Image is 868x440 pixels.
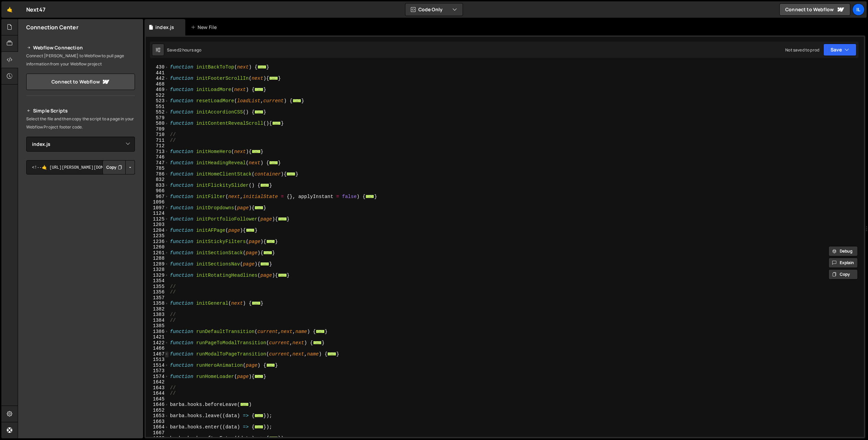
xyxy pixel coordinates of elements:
[366,194,374,198] span: ...
[146,273,169,278] div: 1329
[146,104,169,110] div: 551
[278,217,287,221] span: ...
[146,233,169,239] div: 1235
[146,408,169,413] div: 1652
[26,107,135,115] h2: Simple Scripts
[146,357,169,363] div: 1513
[146,109,169,115] div: 552
[266,363,275,367] span: ...
[146,363,169,368] div: 1514
[266,239,275,243] span: ...
[255,88,264,91] span: ...
[146,334,169,340] div: 1421
[828,269,858,279] button: Copy
[316,329,325,333] span: ...
[146,306,169,312] div: 1382
[146,211,169,216] div: 1124
[287,172,296,176] span: ...
[146,430,169,436] div: 1667
[26,252,136,313] iframe: YouTube video player
[146,205,169,211] div: 1097
[146,368,169,374] div: 1573
[146,244,169,250] div: 1260
[26,52,135,68] p: Connect [PERSON_NAME] to Webflow to pull page information from your Webflow project
[146,126,169,132] div: 709
[146,261,169,267] div: 1289
[146,289,169,295] div: 1356
[261,262,269,265] span: ...
[146,278,169,284] div: 1354
[26,24,78,31] h2: Connection Center
[146,267,169,273] div: 1328
[26,5,46,14] div: Next47
[328,352,337,355] span: ...
[146,379,169,385] div: 1642
[191,24,219,31] div: New File
[252,301,261,305] span: ...
[146,64,169,70] div: 430
[146,183,169,188] div: 833
[146,391,169,396] div: 1644
[146,87,169,93] div: 469
[293,99,301,103] span: ...
[146,318,169,323] div: 1384
[261,183,269,187] span: ...
[146,228,169,233] div: 1204
[146,199,169,205] div: 1096
[26,160,135,175] textarea: <!--🤙 [URL][PERSON_NAME][DOMAIN_NAME]> <script>document.addEventListener("DOMContentLoaded", func...
[146,115,169,121] div: 579
[313,340,322,344] span: ...
[146,424,169,430] div: 1664
[146,374,169,380] div: 1574
[26,74,135,90] a: Connect to Webflow
[852,3,865,16] a: Il
[146,301,169,306] div: 1358
[146,216,169,222] div: 1125
[103,160,135,175] div: Button group with nested dropdown
[146,76,169,81] div: 442
[269,76,278,80] span: ...
[146,413,169,419] div: 1653
[263,251,272,254] span: ...
[146,256,169,261] div: 1288
[828,246,858,256] button: Debug
[146,188,169,194] div: 966
[146,143,169,149] div: 712
[255,206,264,209] span: ...
[146,70,169,76] div: 441
[146,396,169,402] div: 1645
[146,154,169,160] div: 746
[146,346,169,351] div: 1466
[269,161,278,164] span: ...
[155,24,174,31] div: index.js
[278,273,287,277] span: ...
[146,323,169,329] div: 1385
[146,93,169,98] div: 522
[146,329,169,335] div: 1386
[146,340,169,346] div: 1422
[258,65,266,69] span: ...
[255,110,264,114] span: ...
[146,166,169,171] div: 785
[146,121,169,126] div: 580
[146,81,169,87] div: 468
[146,284,169,290] div: 1355
[255,425,264,429] span: ...
[167,47,202,53] div: Saved
[146,132,169,138] div: 710
[146,402,169,408] div: 1646
[146,250,169,256] div: 1261
[103,160,126,175] button: Copy
[240,403,249,406] span: ...
[146,177,169,183] div: 832
[1,1,18,18] a: 🤙
[272,121,281,125] span: ...
[146,98,169,104] div: 523
[779,3,850,16] a: Connect to Webflow
[255,414,264,418] span: ...
[146,419,169,425] div: 1663
[146,149,169,155] div: 713
[146,138,169,143] div: 711
[146,171,169,177] div: 786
